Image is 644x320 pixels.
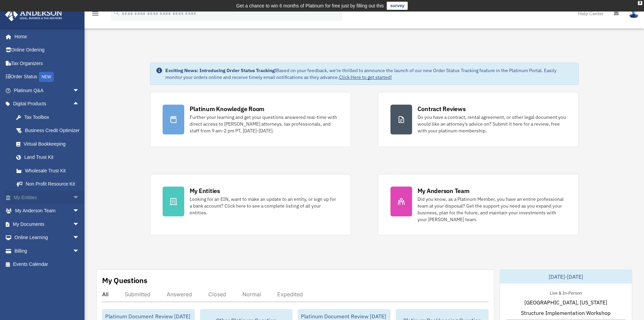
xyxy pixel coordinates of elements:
[5,191,90,204] a: My Entitiesarrow_drop_down
[418,114,566,134] div: Do you have a contract, rental agreement, or other legal document you would like an attorney's ad...
[9,151,90,164] a: Land Trust Kit
[418,105,466,113] div: Contract Reviews
[102,291,109,298] div: All
[378,174,579,235] a: My Anderson Team Did you know, as a Platinum Member, you have an entire professional team at your...
[24,180,81,188] div: Non Profit Resource Kit
[167,291,192,298] div: Answered
[9,110,90,124] a: Tax Toolbox
[5,84,90,97] a: Platinum Q&Aarrow_drop_down
[236,2,384,10] div: Get a chance to win 6 months of Platinum for free just by filling out this
[5,30,86,43] a: Home
[524,298,607,306] span: [GEOGRAPHIC_DATA], [US_STATE]
[638,1,642,5] div: close
[91,12,99,18] a: menu
[9,164,90,177] a: Wholesale Trust Kit
[24,153,81,162] div: Land Trust Kit
[5,57,90,70] a: Tax Organizers
[418,187,470,195] div: My Anderson Team
[9,177,90,191] a: Non Profit Resource Kit
[73,191,86,205] span: arrow_drop_down
[190,187,220,195] div: My Entities
[378,92,579,147] a: Contract Reviews Do you have a contract, rental agreement, or other legal document you would like...
[24,126,81,135] div: Business Credit Optimizer
[113,9,120,17] i: search
[73,204,86,218] span: arrow_drop_down
[544,289,587,296] div: Live & In-Person
[500,270,632,283] div: [DATE]-[DATE]
[242,291,261,298] div: Normal
[165,67,573,81] div: Based on your feedback, we're thrilled to announce the launch of our new Order Status Tracking fe...
[150,174,351,235] a: My Entities Looking for an EIN, want to make an update to an entity, or sign up for a bank accoun...
[5,258,90,271] a: Events Calendar
[73,244,86,258] span: arrow_drop_down
[5,231,90,244] a: Online Learningarrow_drop_down
[102,275,147,285] div: My Questions
[39,72,54,82] div: NEW
[24,140,81,148] div: Virtual Bookkeeping
[9,124,90,137] a: Business Credit Optimizer
[190,105,265,113] div: Platinum Knowledge Room
[339,74,392,80] a: Click Here to get started!
[5,70,90,84] a: Order StatusNEW
[190,196,338,216] div: Looking for an EIN, want to make an update to an entity, or sign up for a bank account? Click her...
[165,67,276,73] strong: Exciting News: Introducing Order Status Tracking!
[5,244,90,258] a: Billingarrow_drop_down
[24,113,81,122] div: Tax Toolbox
[9,137,90,151] a: Virtual Bookkeeping
[5,204,90,218] a: My Anderson Teamarrow_drop_down
[5,217,90,231] a: My Documentsarrow_drop_down
[5,43,90,57] a: Online Ordering
[629,8,639,18] img: User Pic
[277,291,303,298] div: Expedited
[73,217,86,231] span: arrow_drop_down
[190,114,338,134] div: Further your learning and get your questions answered real-time with direct access to [PERSON_NAM...
[387,2,408,10] a: survey
[73,84,86,98] span: arrow_drop_down
[91,9,99,18] i: menu
[24,167,81,175] div: Wholesale Trust Kit
[418,196,566,223] div: Did you know, as a Platinum Member, you have an entire professional team at your disposal? Get th...
[125,291,150,298] div: Submitted
[521,309,611,317] span: Structure Implementation Workshop
[73,97,86,111] span: arrow_drop_up
[3,8,64,21] img: Anderson Advisors Platinum Portal
[150,92,351,147] a: Platinum Knowledge Room Further your learning and get your questions answered real-time with dire...
[73,231,86,245] span: arrow_drop_down
[5,97,90,111] a: Digital Productsarrow_drop_up
[208,291,226,298] div: Closed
